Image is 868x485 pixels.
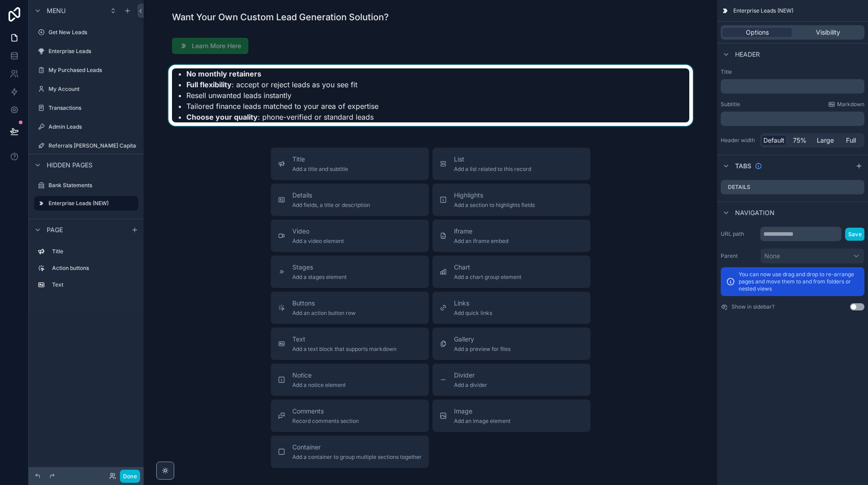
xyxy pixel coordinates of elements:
span: Stages [292,263,347,272]
span: Add fields, a title or description [292,202,370,209]
button: ImageAdd an image element [432,400,590,432]
label: Show in sidebar? [731,303,775,310]
span: Default [763,136,784,145]
span: Visibility [816,28,840,37]
label: Admin Leads [48,123,137,130]
span: Markdown [837,101,864,108]
span: Add a text block that supports markdown [292,346,397,353]
span: Hidden pages [47,161,93,170]
span: Highlights [454,191,535,200]
a: Admin Leads [34,120,138,134]
button: HighlightsAdd a section to highlights fields [432,184,590,216]
span: Menu [47,6,66,15]
a: Bank Statements [34,178,138,193]
span: Notice [292,371,346,380]
label: Get New Leads [48,29,137,36]
label: Title [52,248,135,255]
button: DividerAdd a divider [432,364,590,396]
label: Bank Statements [48,182,137,189]
span: Add a list related to this record [454,166,531,173]
label: Enterprise Leads [48,48,137,55]
a: Markdown [828,101,864,108]
span: Add a notice element [292,382,346,389]
span: Add a container to group multiple sections together [292,454,422,461]
button: NoticeAdd a notice element [271,364,429,396]
button: None [760,248,864,264]
span: Add an action button row [292,310,356,317]
a: My Account [34,82,138,96]
label: Referrals [PERSON_NAME] Capital [48,142,137,149]
a: Enterprise Leads (NEW) [34,196,138,211]
button: DetailsAdd fields, a title or description [271,184,429,216]
span: Page [47,225,63,234]
span: Full [846,136,856,145]
a: Referrals [PERSON_NAME] Capital [34,139,138,153]
span: Add an image element [454,418,511,425]
label: Title [721,68,864,76]
span: Video [292,227,344,236]
span: Buttons [292,299,356,308]
button: ButtonsAdd an action button row [271,292,429,324]
span: Chart [454,263,521,272]
button: TextAdd a text block that supports markdown [271,328,429,360]
button: ContainerAdd a container to group multiple sections together [271,436,429,468]
label: Subtitle [721,101,740,108]
span: Details [292,191,370,200]
span: Add a divider [454,382,487,389]
button: Done [120,470,140,483]
label: My Purchased Leads [48,67,137,74]
span: Image [454,407,511,416]
p: You can now use drag and drop to re-arrange pages and move them to and from folders or nested views [739,271,859,292]
button: VideoAdd a video element [271,220,429,252]
label: Transactions [48,104,137,112]
span: Title [292,155,348,164]
a: Get New Leads [34,25,138,40]
button: iframeAdd an iframe embed [432,220,590,252]
a: Enterprise Leads [34,44,138,58]
span: Header [735,50,760,59]
a: My Purchased Leads [34,63,138,77]
button: TitleAdd a title and subtitle [271,148,429,180]
label: Parent [721,252,757,260]
label: Header width [721,137,757,144]
button: LinksAdd quick links [432,292,590,324]
span: Add a chart group element [454,274,521,281]
span: List [454,155,531,164]
span: Large [817,136,834,145]
div: scrollable content [721,79,864,94]
span: Links [454,299,492,308]
label: URL path [721,230,757,238]
span: Add a title and subtitle [292,166,348,173]
div: scrollable content [29,240,144,301]
span: Record comments section [292,418,359,425]
span: Add quick links [454,310,492,317]
span: Gallery [454,335,511,344]
label: Enterprise Leads (NEW) [48,200,133,207]
label: My Account [48,85,137,93]
label: Action buttons [52,265,135,272]
span: Navigation [735,208,775,217]
span: Tabs [735,162,751,171]
span: Add a section to highlights fields [454,202,535,209]
span: Container [292,443,422,452]
span: Options [746,28,769,37]
span: Text [292,335,397,344]
label: Details [728,184,750,191]
button: CommentsRecord comments section [271,400,429,432]
button: GalleryAdd a preview for files [432,328,590,360]
button: StagesAdd a stages element [271,256,429,288]
span: Enterprise Leads (NEW) [733,7,793,14]
span: Comments [292,407,359,416]
span: 75% [793,136,806,145]
span: iframe [454,227,508,236]
label: Text [52,281,135,288]
span: Add a preview for files [454,346,511,353]
button: Save [845,228,865,241]
a: Transactions [34,101,138,115]
span: None [764,251,780,260]
div: scrollable content [721,112,864,126]
span: Add a stages element [292,274,347,281]
span: Add an iframe embed [454,238,508,245]
span: Divider [454,371,487,380]
span: Add a video element [292,238,344,245]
